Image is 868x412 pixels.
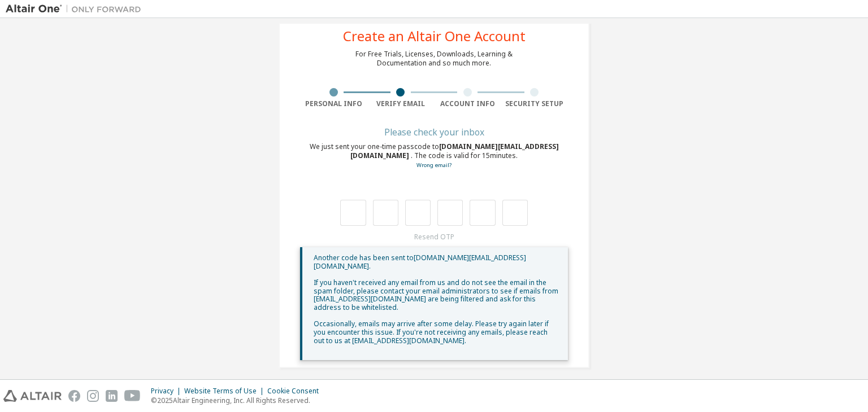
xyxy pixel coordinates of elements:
[300,142,568,170] div: We just sent your one-time passcode to . The code is valid for 15 minutes.
[501,99,568,108] div: Security Setup
[124,390,141,402] img: youtube.svg
[106,390,118,402] img: linkedin.svg
[367,99,435,108] div: Verify Email
[300,99,367,108] div: Personal Info
[300,129,568,135] div: Please check your inbox
[3,390,62,402] img: altair_logo.svg
[314,253,526,271] span: Another code has been sent to [DOMAIN_NAME][EMAIL_ADDRESS][DOMAIN_NAME] .
[151,396,325,405] p: © 2025 Altair Engineering, Inc. All Rights Reserved.
[267,387,325,396] div: Cookie Consent
[350,142,559,160] span: [DOMAIN_NAME][EMAIL_ADDRESS][DOMAIN_NAME]
[6,3,147,15] img: Altair One
[184,387,267,396] div: Website Terms of Use
[87,390,99,402] img: instagram.svg
[416,161,452,169] a: Go back to the registration form
[314,278,558,312] span: If you haven't received any email from us and do not see the email in the spam folder, please con...
[68,390,80,402] img: facebook.svg
[343,29,526,43] div: Create an Altair One Account
[355,50,513,68] div: For Free Trials, Licenses, Downloads, Learning & Documentation and so much more.
[434,99,501,108] div: Account Info
[151,387,184,396] div: Privacy
[314,319,549,345] span: Occasionally, emails may arrive after some delay. Please try again later if you encounter this is...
